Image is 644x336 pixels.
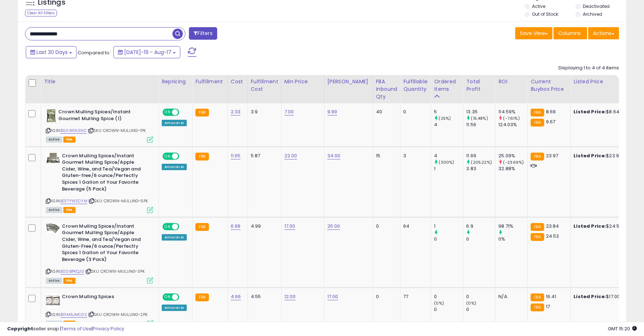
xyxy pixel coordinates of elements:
[403,293,425,300] div: 77
[44,78,156,85] div: Title
[60,268,84,275] a: B00IBPKQJG
[46,293,60,308] img: 51NnXi23fTL._SL40_.jpg
[531,233,544,241] small: FBA
[531,153,544,160] small: FBA
[503,159,523,165] small: (-23.69%)
[63,278,75,284] span: FBA
[195,223,209,231] small: FBA
[546,303,550,310] span: 17
[46,293,153,326] div: ASIN:
[284,293,296,300] a: 12.00
[88,198,148,204] span: | SKU: CROWN-MULLING-5PK
[61,325,92,332] a: Terms of Use
[498,78,525,85] div: ROI
[466,122,495,128] div: 11.56
[532,3,545,9] label: Active
[231,108,241,115] a: 2.33
[498,153,527,159] div: 25.09%
[63,207,75,213] span: FBA
[284,78,321,85] div: Min Price
[189,27,217,40] button: Filters
[231,293,241,300] a: 4.66
[498,165,527,172] div: 32.88%
[63,137,75,143] span: FBA
[124,49,171,56] span: [DATE]-19 - Aug-17
[327,223,340,230] a: 25.00
[466,300,476,306] small: (0%)
[231,78,245,85] div: Cost
[62,223,149,265] b: Crown Mulling Spices/Instant Gourmet Mulling Spice/Apple Cider, Wine, and Tea/Vegan and Gluten-Fr...
[466,165,495,172] div: 3.83
[498,293,522,300] div: N/A
[434,153,463,159] div: 4
[531,119,544,127] small: FBA
[376,109,395,115] div: 40
[88,312,147,317] span: | SKU: CROWN-MULLING-2PK
[466,293,495,300] div: 0
[503,115,519,121] small: (-7.61%)
[178,153,190,159] span: OFF
[583,11,602,17] label: Archived
[60,198,87,204] a: B017YWSCYM
[62,153,149,194] b: Crown Mulling Spices/Instant Gourmet Mulling Spice/Apple Cider, Wine, and Tea/Vegan and Gluten-fr...
[574,109,633,115] div: $8.64
[195,293,209,301] small: FBA
[163,223,172,229] span: ON
[532,11,558,17] label: Out of Stock
[178,294,190,300] span: OFF
[434,109,463,115] div: 5
[46,223,60,233] img: 51Ku061xlCL._SL40_.jpg
[466,78,492,93] div: Total Profit
[113,46,180,58] button: [DATE]-19 - Aug-17
[376,78,397,100] div: FBA inbound Qty
[162,305,187,311] div: Amazon AI
[471,115,488,121] small: (15.48%)
[46,223,153,283] div: ASIN:
[558,30,581,37] span: Columns
[574,78,635,85] div: Listed Price
[93,325,124,332] a: Privacy Policy
[284,223,296,230] a: 17.00
[574,152,606,159] b: Listed Price:
[608,325,637,332] span: 2025-09-17 15:20 GMT
[251,153,276,159] div: 5.87
[434,78,460,93] div: Ordered Items
[434,223,463,229] div: 1
[403,78,428,93] div: Fulfillable Quantity
[434,300,444,306] small: (0%)
[46,153,60,163] img: 51+3ClAQrbL._SL40_.jpg
[466,306,495,313] div: 0
[515,27,552,39] button: Save View
[162,78,189,85] div: Repricing
[162,120,187,126] div: Amazon AI
[327,293,338,300] a: 17.00
[498,122,527,128] div: 124.03%
[434,122,463,128] div: 4
[60,312,87,318] a: B01M5JMC0S
[163,153,172,159] span: ON
[498,109,527,115] div: 114.59%
[466,109,495,115] div: 13.35
[58,109,145,124] b: Crown Mulling Spices/Instant Gourmet Mulling Spice (1)
[46,137,62,143] span: All listings currently available for purchase on Amazon
[163,294,172,300] span: ON
[162,234,187,241] div: Amazon AI
[434,293,463,300] div: 0
[46,109,153,142] div: ASIN:
[531,223,544,231] small: FBA
[498,223,527,229] div: 98.71%
[531,109,544,117] small: FBA
[163,109,172,115] span: ON
[553,27,587,39] button: Columns
[531,293,544,301] small: FBA
[574,223,633,229] div: $24.53
[46,109,57,123] img: 51J+tzgdOdL._SL40_.jpg
[574,223,606,229] b: Listed Price:
[434,306,463,313] div: 0
[471,159,492,165] small: (205.22%)
[403,223,425,229] div: 64
[231,223,241,230] a: 6.99
[7,325,33,332] strong: Copyright
[574,108,606,115] b: Listed Price:
[466,236,495,242] div: 0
